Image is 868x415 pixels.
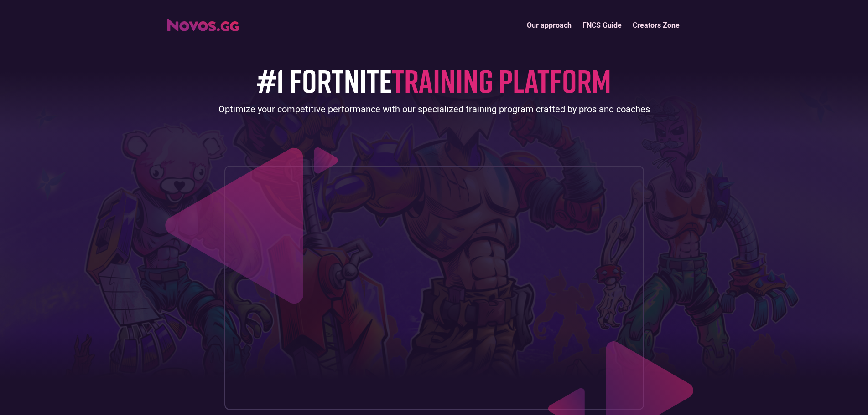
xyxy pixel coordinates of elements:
[232,173,636,402] iframe: Increase your placement in 14 days (Novos.gg)
[167,15,239,31] a: home
[392,61,611,100] span: TRAINING PLATFORM
[218,103,650,116] div: Optimize your competitive performance with our specialized training program crafted by pros and c...
[521,15,577,35] a: Our approach
[257,62,611,98] h1: #1 FORTNITE
[627,15,685,35] a: Creators Zone
[577,15,627,35] a: FNCS Guide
